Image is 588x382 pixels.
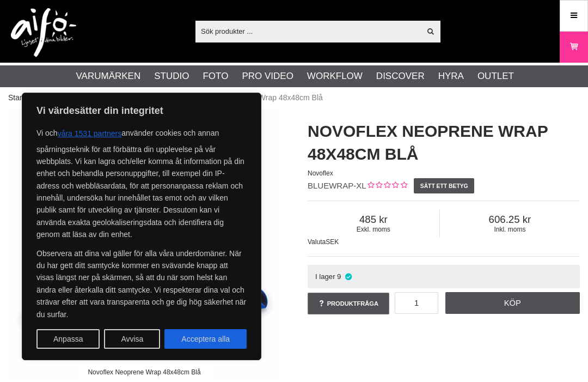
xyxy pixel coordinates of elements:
[8,109,280,381] img: Novoflex Neoprene Wrap 48x48cm Blå
[440,226,580,233] span: Inkl. moms
[22,93,261,360] div: Vi värdesätter din integritet
[440,214,580,226] span: 606.25
[203,69,228,83] a: Foto
[308,226,439,233] span: Exkl. moms
[308,181,366,190] span: BLUEWRAP-XL
[191,92,323,104] span: Novoflex Neoprene Wrap 48x48cm Blå
[36,247,247,320] p: Observera att dina val gäller för alla våra underdomäner. När du har gett ditt samtycke kommer en...
[164,329,247,349] button: Acceptera alla
[36,124,247,241] p: Vi och använder cookies och annan spårningsteknik för att förbättra din upplevelse på vår webbpla...
[344,272,353,281] i: I lager
[308,169,333,177] span: Novoflex
[242,69,293,83] a: Pro Video
[154,69,189,83] a: Studio
[337,272,341,281] span: 9
[79,362,210,381] div: Novoflex Neoprene Wrap 48x48cm Blå
[445,292,580,314] a: Köp
[376,69,425,83] a: Discover
[308,120,580,166] h1: Novoflex Neoprene Wrap 48x48cm Blå
[195,23,420,39] input: Sök produkter ...
[477,69,514,83] a: Outlet
[438,69,464,83] a: Hyra
[366,180,407,192] div: Kundbetyg: 0
[308,214,439,226] span: 485
[58,124,122,143] button: våra 1531 partners
[8,92,24,104] a: Start
[307,69,363,83] a: Workflow
[308,293,389,314] a: Produktfråga
[36,329,100,349] button: Anpassa
[414,178,474,193] a: Sätt ett betyg
[308,238,326,246] span: Valuta
[36,104,247,117] p: Vi värdesätter din integritet
[76,69,141,83] a: Varumärken
[104,329,160,349] button: Avvisa
[315,272,335,281] span: I lager
[11,8,76,57] img: logo.png
[326,238,339,246] span: SEK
